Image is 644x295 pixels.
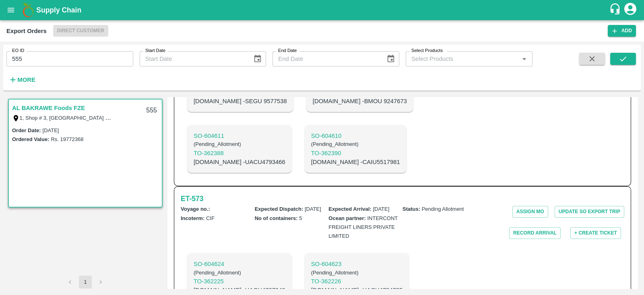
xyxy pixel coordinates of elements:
span: CIF [206,215,215,221]
h6: ( Pending_Allotment ) [311,269,403,277]
nav: pagination navigation [62,276,108,289]
a: SO-604624 [194,260,285,268]
p: TO- 362226 [311,277,403,286]
b: Supply Chain [36,6,81,14]
button: More [6,73,37,87]
button: page 1 [79,276,92,289]
a: AL BAKRAWE Foods FZE [12,103,85,113]
a: TO-362390 [311,149,400,158]
button: open drawer [2,1,20,19]
p: TO- 362225 [194,277,285,286]
h6: ET- 573 [181,193,203,204]
label: Select Products [411,48,443,54]
p: SO- 604610 [311,131,400,140]
b: Incoterm : [181,215,204,221]
p: [DOMAIN_NAME] - UACU4734735 [311,286,403,295]
label: Start Date [145,48,165,54]
button: + Create Ticket [570,227,621,239]
input: Enter EO ID [6,51,133,66]
button: Choose date [250,51,265,66]
p: SO- 604624 [194,260,285,268]
a: ET-573 [181,193,203,204]
a: SO-604610 [311,131,400,140]
button: Open [519,54,529,64]
p: [DOMAIN_NAME] - BMOU 9247673 [313,97,407,106]
strong: More [17,77,35,83]
p: SO- 604623 [311,260,403,268]
button: Add [608,25,636,37]
input: End Date [272,51,380,66]
label: [DATE] [43,127,59,133]
label: Order Date : [12,127,41,133]
div: 555 [141,101,162,120]
a: TO-362388 [194,149,285,158]
span: 5 [299,215,302,221]
p: TO- 362388 [194,149,285,158]
label: End Date [278,48,297,54]
label: Rs. 19772368 [51,136,83,142]
div: account of current user [623,2,638,19]
button: Assign MO [512,206,548,218]
label: EO ID [12,48,24,54]
h6: ( Pending_Allotment ) [311,140,400,148]
p: SO- 604611 [194,131,285,140]
img: logo [20,2,36,18]
div: customer-support [609,3,623,17]
b: No of containers : [255,215,298,221]
span: [DATE] [305,206,321,212]
a: SO-604611 [194,131,285,140]
p: [DOMAIN_NAME] - UACU4767940 [194,286,285,295]
div: Export Orders [6,26,47,36]
button: Update SO Export Trip [555,206,624,218]
b: Expected Arrival : [328,206,371,212]
p: TO- 362390 [311,149,400,158]
p: [DOMAIN_NAME] - UACU4793466 [194,158,285,166]
b: Status : [402,206,420,212]
h6: ( Pending_Allotment ) [194,269,285,277]
a: TO-362226 [311,277,403,286]
label: Ordered Value: [12,136,49,142]
button: Choose date [383,51,398,66]
p: [DOMAIN_NAME] - CAIU5517981 [311,158,400,166]
button: Record Arrival [509,227,561,239]
a: Supply Chain [36,4,609,16]
input: Select Products [408,54,517,64]
span: Pending Allotment [422,206,464,212]
b: Voyage no. : [181,206,210,212]
a: TO-362225 [194,277,285,286]
input: Start Date [140,51,247,66]
span: [DATE] [373,206,389,212]
b: Ocean partner : [328,215,366,221]
h6: ( Pending_Allotment ) [194,140,285,148]
label: 1, Shop # 3, [GEOGRAPHIC_DATA] – central fruits and vegetables market, , , , , [GEOGRAPHIC_DATA] [20,114,262,121]
span: INTERCONT FREIGHT LINERS PRIVATE LIMITED [328,215,398,239]
b: Expected Dispatch : [255,206,303,212]
a: SO-604623 [311,260,403,268]
p: [DOMAIN_NAME] - SEGU 9577538 [194,97,287,106]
